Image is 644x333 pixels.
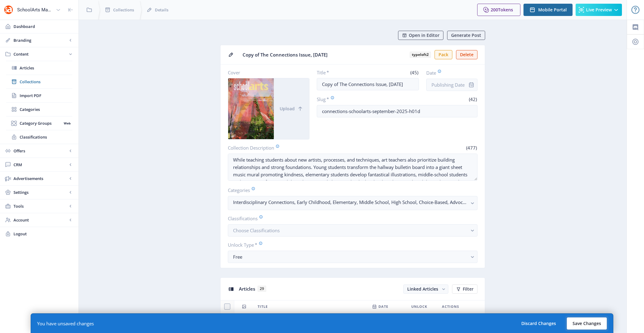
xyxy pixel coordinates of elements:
span: Category Groups [20,120,62,126]
label: Classifications [228,215,473,222]
span: Date [378,303,388,310]
span: Mobile Portal [538,7,567,12]
span: Categories [20,106,72,112]
button: Open in Editor [398,31,443,40]
button: Save Changes [567,317,607,330]
div: You have unsaved changes [37,320,94,327]
span: Offers [13,148,67,154]
a: Import PDF [6,89,72,102]
span: Filter [463,287,473,292]
span: Details [155,7,168,13]
span: Open in Editor [409,33,439,38]
input: this-is-how-a-slug-looks-like [317,105,478,117]
span: Generate Post [451,33,481,38]
span: Import PDF [20,92,72,99]
span: Live Preview [586,7,612,12]
a: Category GroupsWeb [6,116,72,130]
label: Cover [228,69,305,76]
div: Free [233,253,467,261]
label: Categories [228,187,473,194]
span: CRM [13,162,67,168]
input: Type Collection Title ... [317,78,419,90]
span: Title [258,303,268,310]
span: Account [13,217,67,223]
input: Publishing Date [426,79,477,91]
label: Collection Description [228,144,350,151]
div: SchoolArts Magazine [17,3,53,17]
span: Unlock [411,303,427,310]
span: Logout [13,231,74,237]
label: Title [317,69,366,76]
span: Advertisements [13,175,67,182]
span: Dashboard [13,23,74,29]
nb-badge: Web [62,120,72,126]
button: Choose Classifications [228,224,477,237]
nb-select-label: Interdisciplinary Connections, Early Childhood, Elementary, Middle School, High School, Choice-Ba... [233,198,467,206]
span: Content [13,51,67,57]
a: Classifications [6,130,72,144]
b: typeloft2 [410,52,431,58]
span: Linked Articles [407,286,438,292]
span: Articles [239,286,255,292]
a: Articles [6,61,72,75]
label: Unlock Type [228,241,473,248]
span: Tokens [498,7,513,13]
button: Delete [456,50,477,59]
a: Categories [6,103,72,116]
span: Upload [280,106,295,111]
button: Live Preview [576,4,622,16]
span: Actions [442,303,459,310]
button: Discard Changes [516,317,562,330]
button: Linked Articles [403,284,448,294]
button: Upload [274,78,309,139]
span: 29 [258,286,266,292]
label: Slug [317,96,395,103]
a: Collections [6,75,72,88]
span: Collections [113,7,134,13]
span: Tools [13,203,67,209]
button: Free [228,251,477,263]
span: (42) [468,96,477,102]
button: Generate Post [447,31,485,40]
button: Pack [435,50,452,59]
span: Classifications [20,134,72,140]
span: Settings [13,189,67,195]
button: Mobile Portal [523,4,573,16]
button: 200Tokens [477,4,520,16]
img: properties.app_icon.png [4,5,13,15]
label: Date [426,69,473,76]
button: Interdisciplinary Connections, Early Childhood, Elementary, Middle School, High School, Choice-Ba... [228,196,477,210]
span: (477) [465,145,477,151]
span: Copy of The Connections Issue, [DATE] [243,52,405,58]
td: Free [408,313,438,331]
button: Filter [452,284,477,294]
span: (45) [409,69,419,76]
span: Choose Classifications [233,227,280,233]
span: Branding [13,37,67,43]
span: Articles [20,65,72,71]
span: Collections [20,79,72,85]
nb-icon: info [468,82,474,88]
